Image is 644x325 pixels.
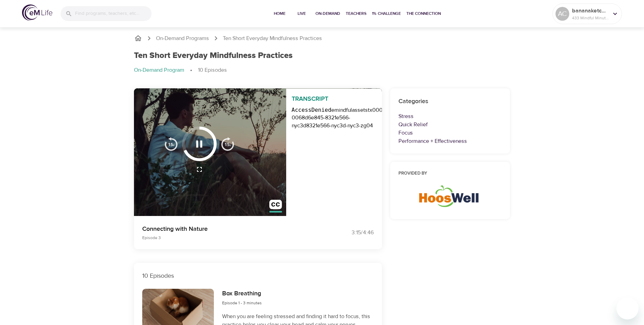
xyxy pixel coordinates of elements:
input: Find programs, teachers, etc... [75,6,152,21]
span: Home [271,10,288,17]
h6: Categories [398,97,502,107]
p: Ten Short Everyday Mindfulness Practices [223,35,322,42]
span: The Connection [406,10,441,17]
button: Transcript/Closed Captions (c) [265,196,286,217]
div: AC [555,7,569,21]
p: 10 Episodes [198,66,227,74]
bucketname: emindfulassets [331,107,368,114]
p: On-Demand Program [134,66,184,74]
span: On-Demand [315,10,340,17]
span: 1% Challenge [372,10,401,17]
h1: Ten Short Everyday Mindfulness Practices [134,51,293,61]
code: AccessDenied [292,107,332,113]
nav: breadcrumb [134,66,510,75]
img: HoosWell-Logo-2.19%20500X200%20px.png [418,183,482,208]
p: 433 Mindful Minutes [572,15,609,21]
img: 15s_prev.svg [164,137,178,151]
p: Performance + Effectiveness [398,137,502,145]
p: Stress [398,112,502,120]
requestid: tx00000606b91126a55d058-0068d6e845-8321e566-nyc3d [292,107,439,129]
img: logo [22,4,52,21]
span: Episode 1 - 3 minutes [222,300,262,306]
p: Episode 3 [142,235,314,241]
iframe: Button to launch messaging window [616,297,638,319]
span: Teachers [346,10,366,17]
p: Quick Relief [398,120,502,129]
img: 15s_next.svg [221,137,235,151]
h6: Provided by [398,170,502,177]
div: 3:15 / 4:46 [322,229,374,237]
p: Connecting with Nature [142,224,314,234]
p: bananaketchup [572,7,609,15]
a: On-Demand Programs [156,35,209,42]
hostid: 8321e566-nyc3d-nyc3-zg04 [306,122,373,129]
span: Live [293,10,310,17]
img: close_caption.svg [269,200,282,213]
p: 10 Episodes [142,271,374,280]
nav: breadcrumb [134,34,510,42]
p: Transcript [286,89,383,104]
h6: Box Breathing [222,289,262,299]
p: Focus [398,129,502,137]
